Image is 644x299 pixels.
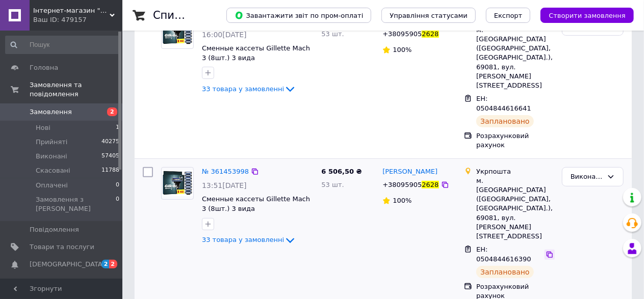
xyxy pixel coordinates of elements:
[5,36,120,54] input: Пошук
[202,44,310,62] a: Сменные кассеты Gillette Mach 3 (8шт.) 3 вида
[162,19,193,45] img: Фото товару
[36,152,67,161] span: Виконані
[476,115,534,127] div: Заплановано
[36,138,67,147] span: Прийняті
[161,167,194,200] a: Фото товару
[476,25,554,90] div: м. [GEOGRAPHIC_DATA] ([GEOGRAPHIC_DATA], [GEOGRAPHIC_DATA].), 69081, вул. [PERSON_NAME][STREET_AD...
[530,11,634,19] a: Створити замовлення
[101,138,119,147] span: 40275
[476,266,534,278] div: Заплановано
[30,260,105,269] span: [DEMOGRAPHIC_DATA]
[109,260,117,268] span: 2
[153,9,256,21] h1: Список замовлень
[36,166,70,175] span: Скасовані
[549,12,626,19] span: Створити замовлення
[202,195,310,212] a: Сменные кассеты Gillette Mach 3 (8шт.) 3 вида
[36,181,68,190] span: Оплачені
[202,236,296,243] a: 33 товара у замовленні
[116,181,119,190] span: 0
[116,123,119,132] span: 1
[540,8,634,23] button: Створити замовлення
[382,30,422,38] span: +38095905
[101,166,119,175] span: 11788
[476,246,531,263] span: ЕН: 0504844616390
[393,46,411,53] span: 100%
[202,31,247,39] span: 16:00[DATE]
[161,16,194,49] a: Фото товару
[382,181,422,188] span: +38095905
[36,195,116,213] span: Замовлення з [PERSON_NAME]
[30,278,94,296] span: Показники роботи компанії
[322,30,344,38] span: 53 шт.
[107,107,117,116] span: 2
[101,260,110,268] span: 2
[571,172,603,182] div: Виконано
[162,170,193,196] img: Фото товару
[390,12,468,19] span: Управління статусами
[202,85,296,93] a: 33 товара у замовленні
[476,176,554,241] div: м. [GEOGRAPHIC_DATA] ([GEOGRAPHIC_DATA], [GEOGRAPHIC_DATA].), 69081, вул. [PERSON_NAME][STREET_AD...
[30,225,79,234] span: Повідомлення
[382,167,437,177] a: [PERSON_NAME]
[393,197,411,204] span: 100%
[33,6,110,15] span: Інтернет-магазин "Мойдодир"
[202,236,284,243] span: 33 товара у замовленні
[422,30,439,38] span: 2628
[30,107,72,117] span: Замовлення
[381,8,476,23] button: Управління статусами
[202,181,247,189] span: 13:51[DATE]
[382,168,437,175] span: [PERSON_NAME]
[30,80,122,99] span: Замовлення та повідомлення
[202,168,249,175] a: № 361453998
[476,131,554,150] div: Розрахунковий рахунок
[30,242,94,252] span: Товари та послуги
[422,181,439,188] span: 2628
[30,63,58,72] span: Головна
[116,195,119,213] span: 0
[322,181,344,188] span: 53 шт.
[322,168,362,175] span: 6 506,50 ₴
[36,123,50,132] span: Нові
[476,167,554,176] div: Укрпошта
[101,152,119,161] span: 57405
[486,8,531,23] button: Експорт
[235,11,363,20] span: Завантажити звіт по пром-оплаті
[202,85,284,93] span: 33 товара у замовленні
[494,12,523,19] span: Експорт
[226,8,371,23] button: Завантажити звіт по пром-оплаті
[33,15,122,24] div: Ваш ID: 479157
[476,95,531,112] span: ЕН: 0504844616641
